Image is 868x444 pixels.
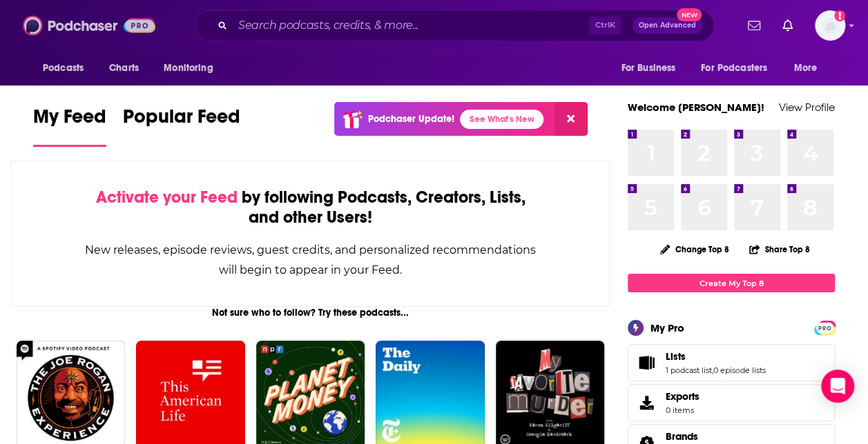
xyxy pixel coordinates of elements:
[692,55,787,81] button: open menu
[650,321,684,334] div: My Pro
[633,17,702,34] button: Open AdvancedNew
[164,59,213,78] span: Monitoring
[815,10,845,41] img: User Profile
[81,188,540,228] div: by following Podcasts, Creators, Lists, and other Users!
[816,322,833,332] a: PRO
[589,17,621,34] span: Ctrl K
[628,274,835,292] a: Create My Top 8
[666,405,700,415] span: 0 items
[633,393,660,412] span: Exports
[628,101,764,114] a: Welcome [PERSON_NAME]!
[821,370,854,403] div: Open Intercom Messenger
[815,10,845,41] span: Logged in as Shift_2
[621,59,675,78] span: For Business
[368,113,454,125] p: Podchaser Update!
[777,14,798,37] a: Show notifications dropdown
[123,105,240,147] a: Popular Feed
[784,55,835,81] button: open menu
[195,10,714,41] div: Search podcasts, credits, & more...
[834,10,845,21] svg: Add a profile image
[33,105,106,137] span: My Feed
[639,22,696,29] span: Open Advanced
[81,240,540,280] div: New releases, episode reviews, guest credits, and personalized recommendations will begin to appe...
[677,8,702,21] span: New
[816,323,833,333] span: PRO
[666,430,698,443] span: Brands
[11,307,610,319] div: Not sure who to follow? Try these podcasts...
[100,55,147,81] a: Charts
[666,350,766,363] a: Lists
[666,430,705,443] a: Brands
[33,55,102,81] button: open menu
[749,236,811,263] button: Share Top 8
[95,187,237,208] span: Activate your Feed
[652,241,737,258] button: Change Top 8
[713,365,766,375] a: 0 episode lists
[666,390,700,403] span: Exports
[23,12,155,39] img: Podchaser - Follow, Share and Rate Podcasts
[109,59,139,78] span: Charts
[666,350,686,363] span: Lists
[712,365,713,375] span: ,
[33,105,106,147] a: My Feed
[628,344,835,381] span: Lists
[460,110,543,129] a: See What's New
[794,59,818,78] span: More
[666,365,712,375] a: 1 podcast list
[123,105,240,137] span: Popular Feed
[815,10,845,41] button: Show profile menu
[233,14,589,37] input: Search podcasts, credits, & more...
[701,59,767,78] span: For Podcasters
[742,14,766,37] a: Show notifications dropdown
[611,55,693,81] button: open menu
[154,55,231,81] button: open menu
[633,353,660,372] a: Lists
[628,384,835,421] a: Exports
[779,101,835,114] a: View Profile
[43,59,84,78] span: Podcasts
